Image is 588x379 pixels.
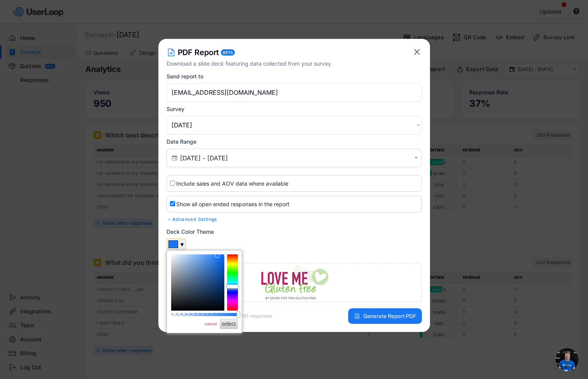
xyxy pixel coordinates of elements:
[414,47,420,57] text: 
[172,154,177,161] text: 
[176,180,288,187] label: Include sales and AOV data where available
[167,216,422,223] div: Advanced Settings
[180,241,184,249] div: ▼
[223,50,233,54] div: BETA
[167,59,412,68] div: Download a slide deck featuring data collected from your survey
[180,154,411,162] input: Air Date/Time Picker
[413,155,420,161] button: 
[348,308,422,324] button: Generate Report PDF
[167,228,214,235] div: Deck Color Theme
[167,138,196,145] div: Date Range
[220,319,238,329] button: select
[555,348,579,371] div: Open chat
[178,47,219,58] h4: PDF Report
[171,155,178,162] button: 
[176,201,290,207] label: Show all open ended responses in the report
[167,73,203,80] div: Send report to
[204,321,218,327] a: cancel
[414,155,418,161] text: 
[412,47,422,57] button: 
[167,106,184,113] div: Survey
[363,313,416,319] span: Generate Report PDF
